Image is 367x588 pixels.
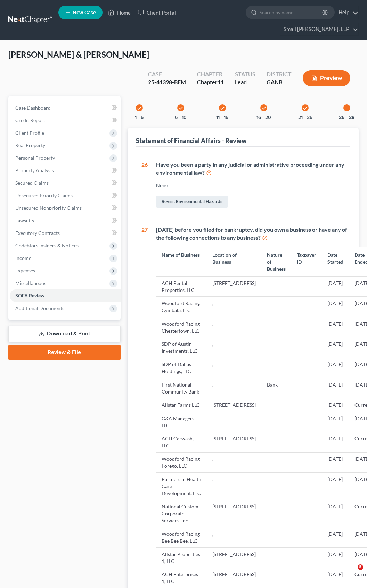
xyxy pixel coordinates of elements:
[261,247,291,276] th: Nature of Business
[10,202,121,214] a: Unsecured Nonpriority Claims
[207,568,261,588] td: [STREET_ADDRESS]
[10,164,121,177] a: Property Analysis
[148,70,186,78] div: Case
[339,115,354,120] button: 26 - 28
[322,452,349,472] td: [DATE]
[15,230,60,236] span: Executory Contracts
[322,358,349,378] td: [DATE]
[105,6,134,19] a: Home
[207,378,261,398] td: ,
[322,398,349,412] td: [DATE]
[303,70,350,86] button: Preview
[322,317,349,337] td: [DATE]
[322,473,349,500] td: [DATE]
[10,114,121,127] a: Credit Report
[218,79,224,85] span: 11
[156,161,345,177] div: Have you been a party in any judicial or administrative proceeding under any environmental law?
[220,106,225,111] i: check
[8,345,121,360] a: Review & File
[207,452,261,472] td: ,
[15,217,34,223] span: Lawsuits
[156,432,207,452] td: ACH Carwash, LLC
[175,115,187,120] button: 6 - 10
[197,78,224,86] div: Chapter
[15,192,73,198] span: Unsecured Priority Claims
[156,182,345,189] div: None
[335,6,358,19] a: Help
[207,297,261,317] td: ,
[156,317,207,337] td: Woodford Racing Chestertown, LLC
[135,115,144,120] button: 1 - 5
[136,136,247,145] div: Statement of Financial Affairs - Review
[322,247,349,276] th: Date Started
[156,398,207,412] td: Allstar Farms LLC
[15,205,82,211] span: Unsecured Nonpriority Claims
[156,277,207,297] td: ACH Rental Properties, LLC
[291,247,322,276] th: Taxpayer ID
[15,280,46,286] span: Miscellaneous
[15,130,44,136] span: Client Profile
[10,102,121,114] a: Case Dashboard
[207,337,261,358] td: ,
[156,378,207,398] td: First National Community Bank
[343,564,360,581] iframe: Intercom live chat
[322,548,349,568] td: [DATE]
[156,452,207,472] td: Woodford Racing Forego, LLC
[8,49,149,59] span: [PERSON_NAME] & [PERSON_NAME]
[8,326,121,342] a: Download & Print
[15,255,31,261] span: Income
[156,500,207,527] td: National Custom Corporate Services, Inc.
[10,214,121,227] a: Lawsuits
[10,177,121,189] a: Secured Claims
[235,78,255,86] div: Lead
[15,167,54,173] span: Property Analysis
[207,473,261,500] td: ,
[156,412,207,432] td: G&A Managers, LLC
[322,500,349,527] td: [DATE]
[322,412,349,432] td: [DATE]
[178,106,183,111] i: check
[267,78,292,86] div: GANB
[207,277,261,297] td: [STREET_ADDRESS]
[15,142,45,148] span: Real Property
[156,527,207,547] td: Woodford Racing Bee Bee Bee, LLC
[358,564,363,570] span: 5
[322,378,349,398] td: [DATE]
[15,243,79,248] span: Codebtors Insiders & Notices
[141,161,148,209] div: 26
[156,548,207,568] td: Allstar Properties 1, LLC
[156,337,207,358] td: SDP of Austin Investments, LLC
[156,247,207,276] th: Name of Business
[15,117,45,123] span: Credit Report
[207,358,261,378] td: ,
[322,568,349,588] td: [DATE]
[156,226,351,242] div: [DATE] before you filed for bankruptcy, did you own a business or have any of the following conne...
[322,527,349,547] td: [DATE]
[15,268,35,273] span: Expenses
[260,6,323,19] input: Search by name...
[322,337,349,358] td: [DATE]
[156,196,228,208] a: Revisit Environmental Hazards
[15,155,55,161] span: Personal Property
[10,189,121,202] a: Unsecured Priority Claims
[261,378,291,398] td: Bank
[156,358,207,378] td: SDP of Dallas Holdings, LLC
[15,105,51,111] span: Case Dashboard
[73,10,96,15] span: New Case
[267,70,292,78] div: District
[322,297,349,317] td: [DATE]
[134,6,179,19] a: Client Portal
[10,289,121,302] a: SOFA Review
[216,115,228,120] button: 11 - 15
[261,106,266,111] i: check
[280,23,358,35] a: Small [PERSON_NAME], LLP
[156,473,207,500] td: Partners In Health Care Development, LLC
[207,317,261,337] td: ,
[207,548,261,568] td: [STREET_ADDRESS]
[207,527,261,547] td: ,
[156,568,207,588] td: ACH Enterprises 1, LLC
[10,227,121,239] a: Executory Contracts
[207,432,261,452] td: [STREET_ADDRESS]
[207,247,261,276] th: Location of Business
[303,106,308,111] i: check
